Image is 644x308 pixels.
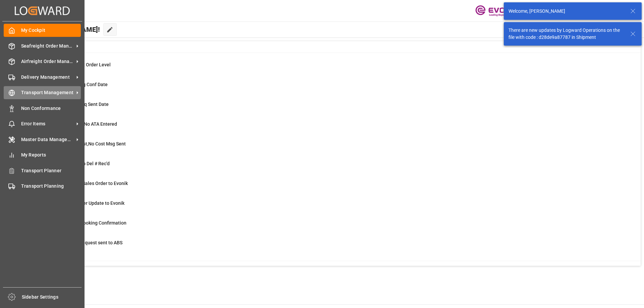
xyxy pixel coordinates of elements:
span: ETD>3 Days Past,No Cost Msg Sent [51,141,126,146]
span: Pending Bkg Request sent to ABS [51,240,122,245]
span: Master Data Management [21,136,74,143]
span: Non Conformance [21,105,81,112]
span: Error on Initial Sales Order to Evonik [51,181,128,186]
div: There are new updates by Logward Operations on the file with code : d28de9a87787 in Shipment [508,27,624,41]
a: My Cockpit [4,24,81,37]
a: 1ABS: No Bkg Req Sent DateShipment [35,101,632,115]
span: Airfreight Order Management [21,58,74,65]
a: 5ETD < 3 Days,No Del # Rec'dShipment [35,160,632,174]
span: Transport Planner [21,167,81,174]
a: Transport Planner [4,164,81,177]
a: 27ABS: No Init Bkg Conf DateShipment [35,81,632,95]
a: 0Error Sales Order Update to EvonikShipment [35,200,632,214]
a: Non Conformance [4,102,81,115]
span: Error Sales Order Update to Evonik [51,200,124,206]
a: 1Pending Bkg Request sent to ABSShipment [35,239,632,253]
img: Evonik-brand-mark-Deep-Purple-RGB.jpeg_1700498283.jpeg [475,5,519,17]
a: 0Error on Initial Sales Order to EvonikShipment [35,180,632,194]
span: Transport Planning [21,183,81,190]
span: Sidebar Settings [22,294,82,301]
a: Transport Planning [4,180,81,193]
a: 4Main-Leg Shipment # Error [35,259,632,273]
a: 39ABS: Missing Booking ConfirmationShipment [35,220,632,234]
span: ABS: Missing Booking Confirmation [51,220,126,226]
a: 13ETA > 10 Days , No ATA EnteredShipment [35,121,632,135]
a: My Reports [4,148,81,162]
span: My Reports [21,151,81,159]
span: Seafreight Order Management [21,43,74,50]
a: 0MOT Missing at Order LevelSales Order-IVPO [35,61,632,75]
span: My Cockpit [21,27,81,34]
span: Transport Management [21,89,74,96]
a: 40ETD>3 Days Past,No Cost Msg SentShipment [35,140,632,155]
div: Welcome, [PERSON_NAME] [508,8,624,15]
span: Delivery Management [21,74,74,81]
span: Error Items [21,120,74,127]
span: Hello [PERSON_NAME]! [28,23,100,36]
